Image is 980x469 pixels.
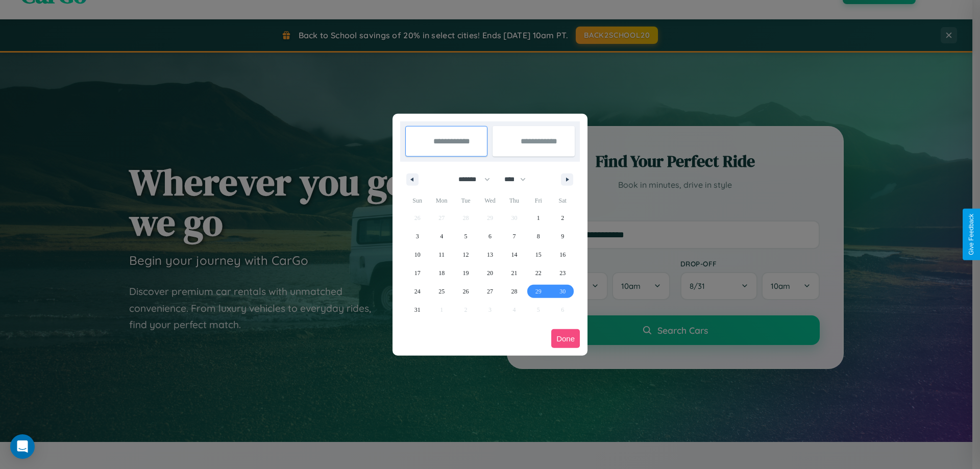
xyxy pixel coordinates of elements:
[405,264,429,282] button: 17
[537,227,540,245] span: 8
[551,264,575,282] button: 23
[551,209,575,227] button: 2
[537,209,540,227] span: 1
[454,227,478,245] button: 5
[551,227,575,245] button: 9
[502,264,526,282] button: 21
[478,227,502,245] button: 6
[438,282,445,301] span: 25
[511,245,517,264] span: 14
[526,227,550,245] button: 8
[414,245,421,264] span: 10
[551,282,575,301] button: 30
[512,227,516,245] span: 7
[488,227,492,245] span: 6
[487,282,493,301] span: 27
[511,282,517,301] span: 28
[463,264,469,282] span: 19
[526,209,550,227] button: 1
[414,264,421,282] span: 17
[535,264,542,282] span: 22
[526,245,550,264] button: 15
[463,245,469,264] span: 12
[405,227,429,245] button: 3
[478,264,502,282] button: 20
[454,245,478,264] button: 12
[526,192,550,209] span: Fri
[454,192,478,209] span: Tue
[478,282,502,301] button: 27
[438,264,445,282] span: 18
[551,329,580,348] button: Done
[10,434,35,459] div: Open Intercom Messenger
[438,245,445,264] span: 11
[405,301,429,319] button: 31
[968,214,975,255] div: Give Feedback
[429,192,453,209] span: Mon
[454,264,478,282] button: 19
[511,264,517,282] span: 21
[429,264,453,282] button: 18
[535,282,542,301] span: 29
[559,282,566,301] span: 30
[440,227,443,245] span: 4
[414,301,421,319] span: 31
[502,227,526,245] button: 7
[429,282,453,301] button: 25
[535,245,542,264] span: 15
[454,282,478,301] button: 26
[502,192,526,209] span: Thu
[405,192,429,209] span: Sun
[478,192,502,209] span: Wed
[429,245,453,264] button: 11
[478,245,502,264] button: 13
[551,245,575,264] button: 16
[487,245,493,264] span: 13
[464,227,468,245] span: 5
[502,245,526,264] button: 14
[487,264,493,282] span: 20
[429,227,453,245] button: 4
[405,282,429,301] button: 24
[405,245,429,264] button: 10
[414,282,421,301] span: 24
[463,282,469,301] span: 26
[551,192,575,209] span: Sat
[502,282,526,301] button: 28
[559,264,566,282] span: 23
[526,264,550,282] button: 22
[526,282,550,301] button: 29
[416,227,419,245] span: 3
[559,245,566,264] span: 16
[561,227,564,245] span: 9
[561,209,564,227] span: 2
